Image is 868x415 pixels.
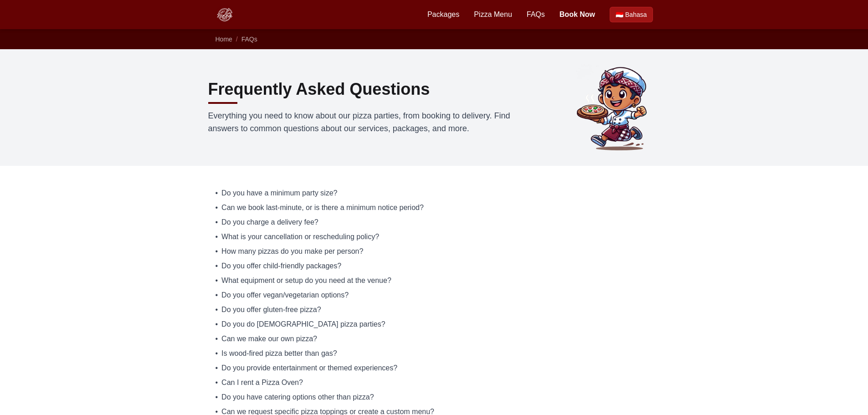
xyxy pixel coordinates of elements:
a: Packages [427,9,459,20]
span: Do you do [DEMOGRAPHIC_DATA] pizza parties? [221,319,385,330]
p: Everything you need to know about our pizza parties, from booking to delivery. Find answers to co... [208,109,514,135]
span: Can we make our own pizza? [221,333,317,344]
a: FAQs [241,36,257,43]
span: Do you offer vegan/vegetarian options? [221,290,349,301]
h1: Frequently Asked Questions [208,80,430,98]
a: • What is your cancellation or rescheduling policy? [216,231,653,242]
a: Pizza Menu [474,9,512,20]
span: • [216,319,218,330]
span: What equipment or setup do you need at the venue? [221,275,391,286]
span: Do you have catering options other than pizza? [221,392,374,403]
a: • Do you provide entertainment or themed experiences? [216,363,653,374]
span: Can I rent a Pizza Oven? [221,377,303,388]
a: • Can I rent a Pizza Oven? [216,377,653,388]
img: Bali Pizza Party Logo [216,5,234,24]
a: • Do you charge a delivery fee? [216,217,653,228]
span: • [216,246,218,257]
span: • [216,363,218,374]
a: Book Now [560,9,595,20]
span: • [216,217,218,228]
a: • Do you offer vegan/vegetarian options? [216,290,653,301]
a: • Do you do [DEMOGRAPHIC_DATA] pizza parties? [216,319,653,330]
span: • [216,348,218,359]
span: • [216,333,218,344]
span: Do you provide entertainment or themed experiences? [221,363,397,374]
span: • [216,261,218,272]
a: • Can we book last-minute, or is there a minimum notice period? [216,202,653,213]
a: FAQs [527,9,545,20]
span: Can we book last-minute, or is there a minimum notice period? [221,202,424,213]
a: • Do you offer gluten-free pizza? [216,304,653,315]
a: Beralih ke Bahasa Indonesia [610,7,652,22]
span: • [216,275,218,286]
span: • [216,392,218,403]
span: • [216,304,218,315]
span: Do you charge a delivery fee? [221,217,318,228]
span: What is your cancellation or rescheduling policy? [221,231,379,242]
span: Do you offer gluten-free pizza? [221,304,321,315]
a: • Can we make our own pizza? [216,333,653,344]
a: • Do you have a minimum party size? [216,188,653,199]
a: • Is wood-fired pizza better than gas? [216,348,653,359]
a: • Do you have catering options other than pizza? [216,392,653,403]
a: • How many pizzas do you make per person? [216,246,653,257]
span: How many pizzas do you make per person? [221,246,363,257]
span: Do you have a minimum party size? [221,188,337,199]
span: • [216,202,218,213]
a: Home [216,36,232,43]
span: Do you offer child-friendly packages? [221,261,341,272]
li: / [236,35,238,44]
a: • Do you offer child-friendly packages? [216,261,653,272]
span: Is wood-fired pizza better than gas? [221,348,337,359]
span: • [216,290,218,301]
span: • [216,377,218,388]
a: • What equipment or setup do you need at the venue? [216,275,653,286]
img: Common questions about Bali Pizza Party [573,64,660,151]
span: Bahasa [625,10,647,19]
span: • [216,231,218,242]
span: • [216,188,218,199]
